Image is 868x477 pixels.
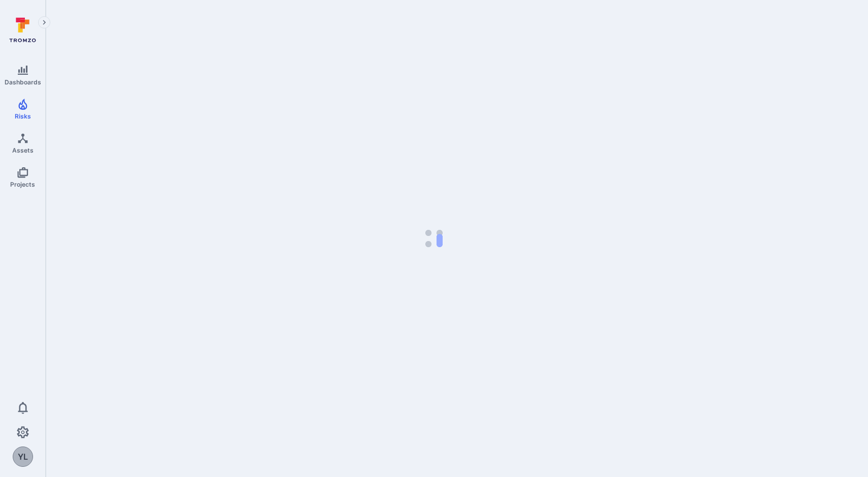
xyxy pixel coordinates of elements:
[15,112,31,120] span: Risks
[13,446,33,467] button: YL
[5,78,41,86] span: Dashboards
[10,181,35,188] span: Projects
[41,18,48,27] i: Expand navigation menu
[38,16,50,28] button: Expand navigation menu
[12,146,34,154] span: Assets
[13,446,33,467] div: Yanting Larsen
